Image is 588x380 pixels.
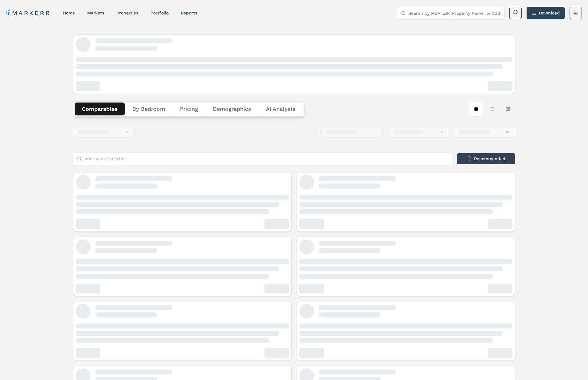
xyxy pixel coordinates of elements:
[259,103,303,115] button: AI Analysis
[408,7,500,19] input: Search by MSA, ZIP, Property Name, or Address
[527,7,565,19] button: Download
[570,7,582,19] button: AJ
[87,10,104,15] a: markets
[181,10,197,15] a: reports
[63,10,75,15] a: home
[116,10,138,15] a: properties
[173,103,205,115] button: Pricing
[573,10,578,16] span: AJ
[125,103,173,115] button: By Bedroom
[75,103,125,115] button: Comparables
[205,103,259,115] button: Demographics
[6,9,51,17] a: MARKERR
[457,153,515,164] button: Recommended
[150,10,169,15] a: Portfolio
[84,153,448,165] input: Add new properties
